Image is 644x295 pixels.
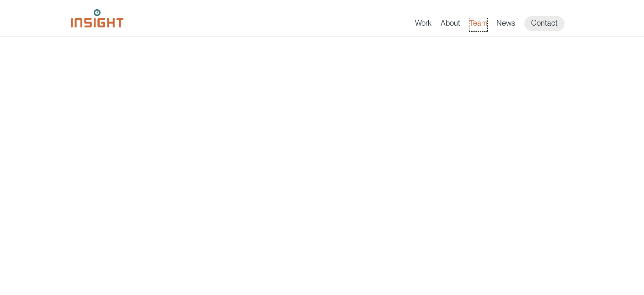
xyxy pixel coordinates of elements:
[415,16,574,31] nav: primary navigation menu
[415,18,431,31] a: Work
[469,18,487,31] a: Team
[441,18,460,31] a: About
[524,16,564,31] a: Contact
[71,9,123,27] img: Insight Marketing Design
[496,18,515,31] a: News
